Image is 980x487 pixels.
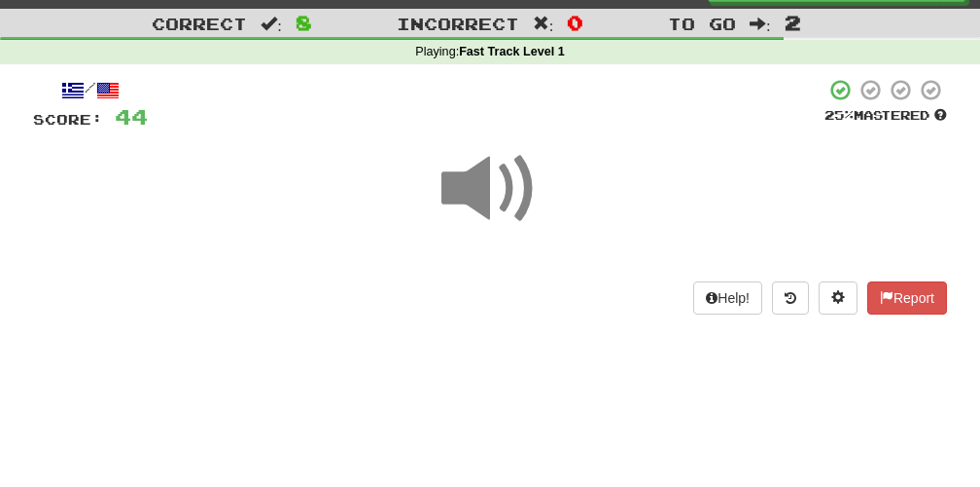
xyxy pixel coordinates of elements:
[693,281,762,315] button: Help!
[397,14,519,33] span: Incorrect
[668,14,736,33] span: To go
[772,281,809,315] button: Round history (alt+y)
[533,16,554,32] span: :
[750,16,771,32] span: :
[261,16,282,32] span: :
[33,78,148,102] div: /
[824,107,947,125] div: Mastered
[867,281,947,315] button: Report
[567,11,583,34] span: 0
[296,11,312,34] span: 8
[824,107,854,123] span: 25 %
[152,14,247,33] span: Correct
[115,104,148,129] span: 44
[33,111,103,128] span: Score:
[785,11,801,34] span: 2
[459,45,565,58] strong: Fast Track Level 1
